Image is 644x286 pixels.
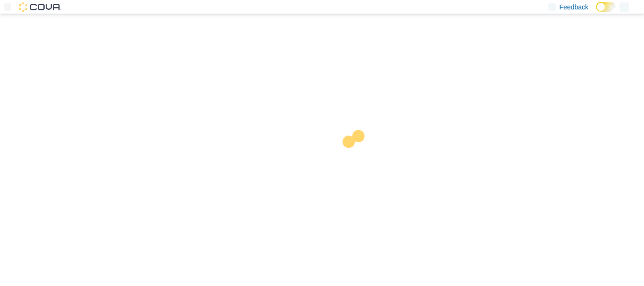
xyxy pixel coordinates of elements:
img: cova-loader [322,123,393,194]
input: Dark Mode [596,2,616,12]
span: Feedback [560,2,588,12]
span: Dark Mode [596,12,596,12]
img: Cova [19,2,61,12]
